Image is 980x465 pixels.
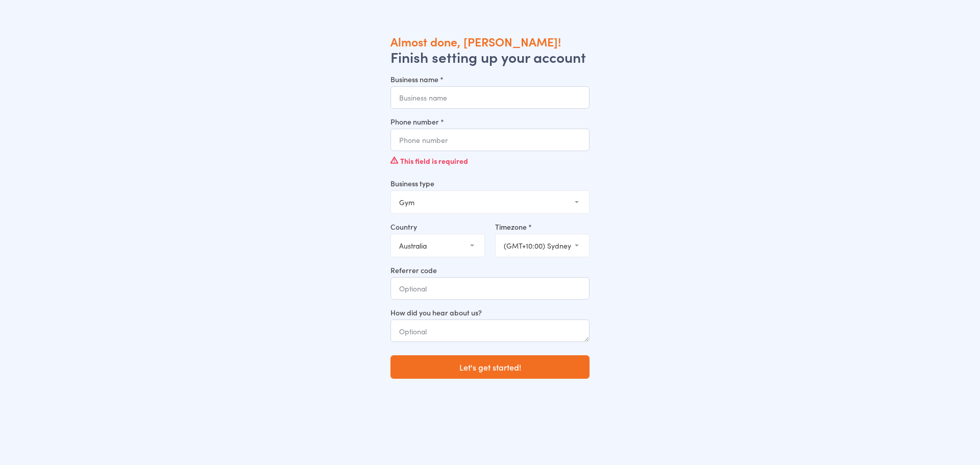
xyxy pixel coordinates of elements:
label: Country [390,222,485,232]
label: How did you hear about us? [390,307,590,317]
input: Phone number [390,129,590,151]
h1: Almost done, [PERSON_NAME]! [390,34,590,49]
button: Let's get started! [390,355,590,379]
label: Phone number * [390,116,590,127]
label: Business name * [390,74,590,84]
div: This field is required [390,151,590,170]
label: Business type [390,178,590,188]
label: Referrer code [390,265,590,275]
input: Optional [390,277,590,300]
input: Business name [390,86,590,109]
h2: Finish setting up your account [390,49,590,64]
label: Timezone * [495,222,590,232]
